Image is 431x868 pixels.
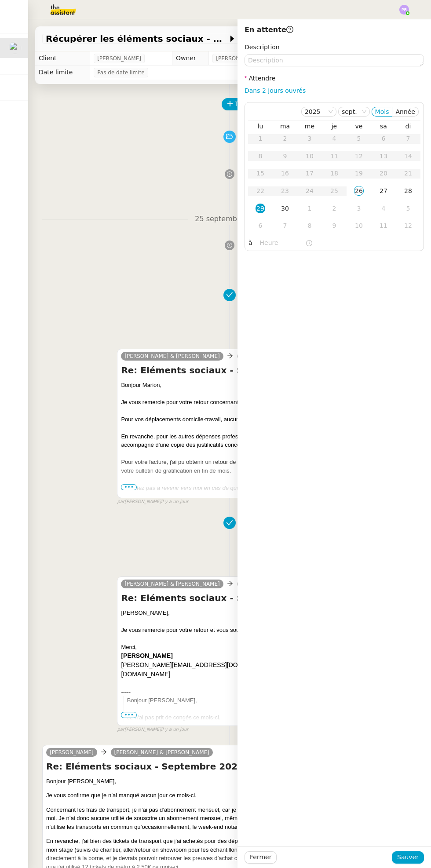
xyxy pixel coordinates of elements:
[127,696,413,705] div: Bonjour [PERSON_NAME],
[280,221,290,230] div: 7
[245,26,293,34] span: En attente
[121,671,170,678] a: [DOMAIN_NAME]
[117,498,188,506] small: [PERSON_NAME]
[347,217,371,235] td: 10/10/2025
[375,108,389,115] span: Mois
[256,221,265,230] div: 6
[121,484,137,490] span: •••
[305,221,314,230] div: 8
[329,204,339,213] div: 2
[161,498,188,506] span: il y a un jour
[121,458,413,475] div: Pour votre facture, j'ai pu obtenir un retour de la part de W-EDUU. Les frais de 199 € seront don...
[322,217,347,235] td: 09/10/2025
[379,186,388,196] div: 27
[322,122,347,130] th: jeu.
[396,200,420,218] td: 05/10/2025
[297,122,322,130] th: mer.
[35,66,90,80] td: Date limite
[222,98,258,110] button: Tâche
[392,851,424,864] button: Sauver
[248,217,273,235] td: 06/10/2025
[121,364,413,376] h4: Re: Eléments sociaux - Septembre 2025
[395,108,415,115] span: Année
[117,726,188,733] small: [PERSON_NAME]
[371,122,396,130] th: sam.
[260,238,305,248] input: Heure
[46,806,338,832] p: Concernant les frais de transport, je n’ai pas d’abonnement mensuel, car je viens à l’agence à pi...
[117,498,124,506] span: par
[121,580,223,588] a: [PERSON_NAME] & [PERSON_NAME]
[371,182,396,200] td: 27/09/2025
[305,204,314,213] div: 1
[371,217,396,235] td: 11/10/2025
[354,204,364,213] div: 3
[248,200,273,218] td: 29/09/2025
[46,34,228,43] span: Récupérer les éléments sociaux - Septembre 2025
[245,44,280,51] label: Description
[117,726,124,733] span: par
[121,415,413,424] div: Pour vos déplacements domicile-travail, aucun frais ne sera pris en charge comme vous venez à pied.
[9,42,21,54] img: users%2FfjlNmCTkLiVoA3HQjY3GA5JXGxb2%2Favatar%2Fstarofservice_97480retdsc0392.png
[121,432,413,449] div: En revanche, pour les autres dépenses professionnelles, vous pouvez me transmettre , accompagné d...
[305,107,333,116] nz-select-item: 2025
[121,712,137,718] span: •••
[216,54,260,63] span: [PERSON_NAME]
[354,186,364,196] div: 26
[396,217,420,235] td: 12/10/2025
[379,204,388,213] div: 4
[347,122,371,130] th: ven.
[121,592,413,604] h4: Re: Eléments sociaux - Septembre 2025
[322,200,347,218] td: 02/10/2025
[237,580,288,588] a: [PERSON_NAME]
[256,204,265,213] div: 29
[161,726,188,733] span: il y a un jour
[399,5,409,15] img: svg
[111,748,213,756] a: [PERSON_NAME] & [PERSON_NAME]
[121,661,276,668] a: [PERSON_NAME][EMAIL_ADDRESS][DOMAIN_NAME]
[347,182,371,200] td: 26/09/2025
[245,87,306,94] a: Dans 2 jours ouvrés
[248,122,273,130] th: lun.
[172,51,209,66] td: Owner
[46,791,338,800] p: Je vous confirme que je n’ai manqué aucun jour ce mois-ci.
[121,643,413,652] div: Merci,
[121,398,413,407] div: Je vous remercie pour votre retour concernant votre présence.
[245,851,277,864] button: Fermer
[46,760,338,773] h4: Re: Eléments sociaux - Septembre 2025
[235,99,253,109] span: Tâche
[273,217,297,235] td: 07/10/2025
[237,352,288,360] a: [PERSON_NAME]
[297,217,322,235] td: 08/10/2025
[273,122,297,130] th: mar.
[297,200,322,218] td: 01/10/2025
[403,204,413,213] div: 5
[97,68,145,77] span: Pas de date limite
[379,221,388,230] div: 11
[121,688,413,697] div: -----
[396,182,420,200] td: 28/09/2025
[273,200,297,218] td: 30/09/2025
[127,722,413,731] div: J'ai eu l'achat de mon pass navigo dont je vous transmets le justificatif.
[248,238,252,248] span: à
[121,485,301,491] em: N'hésitez pas à revenir vers moi en cas de questions complémentaires.
[329,221,339,230] div: 9
[121,381,413,390] div: Bonjour Marion,
[121,651,276,660] td: [PERSON_NAME]
[46,748,97,756] a: [PERSON_NAME]
[403,221,413,230] div: 12
[397,852,419,862] span: Sauver
[354,221,364,230] div: 10
[121,609,413,617] div: [PERSON_NAME],
[396,122,420,130] th: dim.
[342,107,366,116] nz-select-item: sept.
[121,352,223,360] a: [PERSON_NAME] & [PERSON_NAME]
[403,186,413,196] div: 28
[121,626,413,635] div: Je vous remercie pour votre retour et vous souhaite une belle journée.
[188,213,271,225] span: 25 septembre 2025
[250,852,271,862] span: Fermer
[371,200,396,218] td: 04/10/2025
[35,51,90,66] td: Client
[280,204,290,213] div: 30
[46,777,338,786] p: Bonjour [PERSON_NAME],
[347,200,371,218] td: 03/10/2025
